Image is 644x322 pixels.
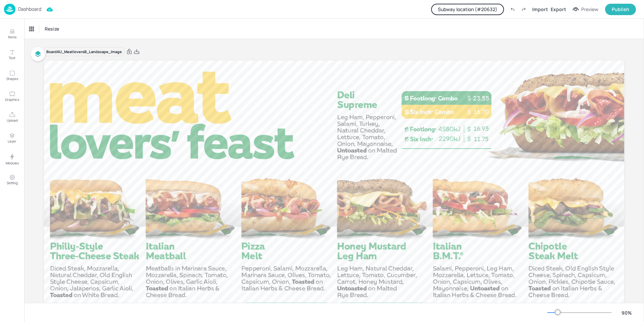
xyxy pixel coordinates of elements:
[4,4,15,15] img: logo-86c26b7e.jpg
[618,309,635,316] div: 90 %
[469,94,493,103] p: 23.55
[532,6,548,13] div: Import
[469,108,493,116] p: 16.70
[612,6,629,13] div: Publish
[43,25,60,32] span: Resize
[44,47,124,56] div: Board AU_MeatloversB_Landscape_Image
[18,7,41,11] p: Dashboard
[518,4,530,15] label: Redo (Ctrl + Y)
[507,4,518,15] label: Undo (Ctrl + Z)
[605,4,636,15] button: Publish
[431,4,504,15] button: Subway location (#20632)
[551,6,566,13] div: Export
[581,6,598,13] div: Preview
[569,4,602,14] button: Preview
[474,135,488,143] span: 11.75
[473,125,489,132] span: 16.95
